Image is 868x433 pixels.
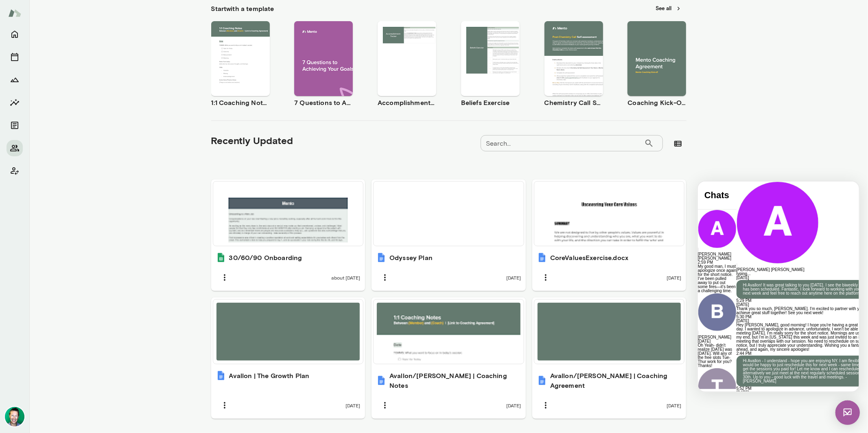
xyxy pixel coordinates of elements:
[389,371,521,390] h6: Avallon/[PERSON_NAME] | Coaching Notes
[39,209,51,213] span: [DATE]
[378,98,436,107] h6: Accomplishment Tracker
[667,274,681,281] span: [DATE]
[7,140,23,156] button: Members
[7,9,32,19] h4: Chats
[7,49,23,65] button: Sessions
[5,407,24,426] img: Brian Lawrence
[216,371,226,381] img: Avallon | The Growth Plan
[39,142,187,170] p: Hey [PERSON_NAME], good morning! I hope you're having a great start to your day. I wanted to apol...
[45,102,180,114] p: Hi Avallon! It was great talking to you [DATE]. I see the biweekly session has been scheduled. Fa...
[550,371,682,390] h6: Avallon/[PERSON_NAME] | Coaching Agreement
[211,98,270,107] h6: 1:1 Coaching Notes
[39,137,51,142] span: [DATE]
[376,376,386,385] img: Avallon/Brian | Coaching Notes
[389,253,433,262] h6: Odyssey Plan
[216,253,226,262] img: 30/60/90 Onboarding
[39,170,54,174] span: 2:44 PM
[7,117,23,133] button: Documents
[39,121,51,125] span: [DATE]
[45,177,180,202] p: Hi Avallon - I understand - hope you are enjoying NY. I am flexible and would be happy to just re...
[544,98,603,107] h6: Chemistry Call Self-Assessment [Coaches only]
[461,98,520,107] h6: Beliefs Exercise
[211,134,293,147] h5: Recently Updated
[211,4,274,13] h6: Start with a template
[8,5,21,21] img: Mento
[7,72,23,88] button: Growth Plan
[39,117,54,121] span: 5:29 PM
[627,98,686,107] h6: Coaching Kick-Off | Coaching Agreement
[229,253,302,262] h6: 30/60/90 Onboarding
[39,94,51,98] span: [DATE]
[39,205,54,209] span: 5:52 PM
[537,253,547,262] img: CoreValuesExercise.docx
[39,90,53,94] span: typing...
[7,163,23,179] button: Client app
[7,26,23,42] button: Home
[506,274,521,281] span: [DATE]
[506,402,521,409] span: [DATE]
[345,402,360,409] span: [DATE]
[550,253,628,262] h6: CoreValuesExercise.docx
[651,2,687,15] button: See all
[39,86,187,90] h6: [PERSON_NAME] [PERSON_NAME]
[294,98,353,107] h6: 7 Questions to Achieving Your Goals
[376,253,386,262] img: Odyssey Plan
[229,371,310,381] h6: Avallon | The Growth Plan
[667,402,681,409] span: [DATE]
[39,125,187,133] p: Thank you so much, [PERSON_NAME]. I'm excited to partner with you! Let's achieve great stuff toge...
[39,133,54,138] span: 5:30 PM
[7,94,23,111] button: Insights
[331,274,360,281] span: about [DATE]
[537,376,547,385] img: Avallon/Brian | Coaching Agreement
